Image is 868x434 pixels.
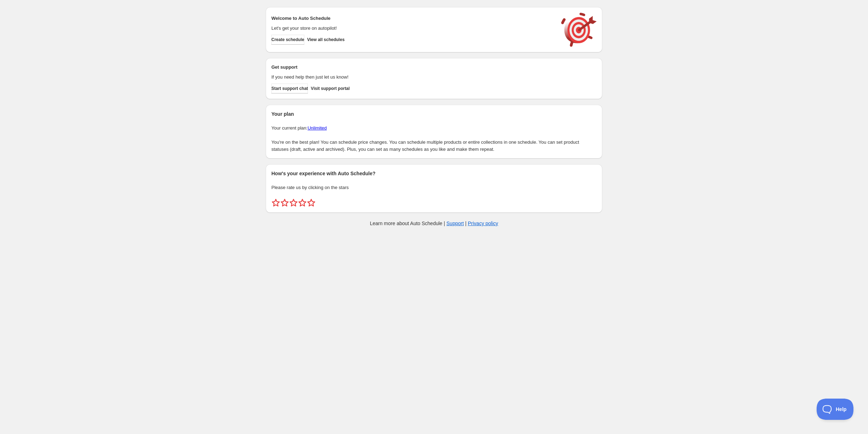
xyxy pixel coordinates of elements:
[271,25,554,32] p: Let's get your store on autopilot!
[311,86,350,91] span: Visit support portal
[308,125,327,131] a: Unlimited
[271,184,597,191] p: Please rate us by clicking on the stars
[271,86,308,91] span: Start support chat
[271,170,597,177] h2: How's your experience with Auto Schedule?
[271,74,554,81] p: If you need help then just let us know!
[271,110,597,118] h2: Your plan
[446,221,464,226] a: Support
[271,35,304,45] button: Create schedule
[271,37,304,42] span: Create schedule
[370,220,498,227] p: Learn more about Auto Schedule | |
[307,35,345,45] button: View all schedules
[271,139,597,153] p: You're on the best plan! You can schedule price changes. You can schedule multiple products or en...
[307,37,345,42] span: View all schedules
[271,64,554,71] h2: Get support
[271,125,597,132] p: Your current plan:
[271,15,554,22] h2: Welcome to Auto Schedule
[468,221,498,226] a: Privacy policy
[271,84,308,93] a: Start support chat
[311,84,350,93] a: Visit support portal
[817,399,854,420] iframe: Toggle Customer Support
